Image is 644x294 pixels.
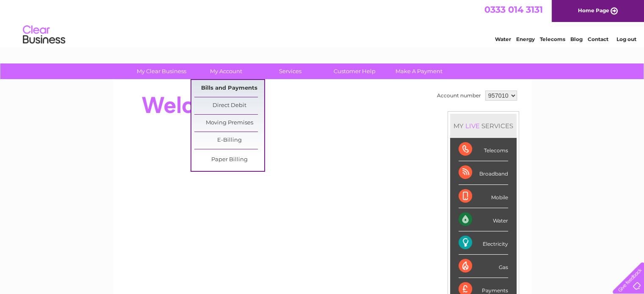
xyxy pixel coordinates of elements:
a: Telecoms [540,36,565,42]
a: Moving Premises [194,115,264,132]
a: E-Billing [194,132,264,149]
a: Make A Payment [384,63,454,79]
a: Log out [616,36,636,42]
div: Water [459,208,508,231]
a: Energy [516,36,535,42]
div: Clear Business is a trading name of Verastar Limited (registered in [GEOGRAPHIC_DATA] No. 3667643... [122,5,522,41]
a: Paper Billing [194,151,264,168]
img: logo.png [22,22,66,48]
a: My Clear Business [127,63,196,79]
div: LIVE [464,122,481,130]
div: Mobile [459,185,508,208]
a: My Account [191,63,261,79]
div: Broadband [459,161,508,184]
a: 0333 014 3131 [484,4,543,15]
a: Customer Help [320,63,390,79]
a: Bills and Payments [194,80,264,97]
a: Blog [570,36,583,42]
div: Telecoms [459,138,508,161]
div: Electricity [459,231,508,255]
div: MY SERVICES [450,114,517,138]
a: Direct Debit [194,97,264,114]
a: Water [495,36,511,42]
a: Services [255,63,325,79]
td: Account number [435,88,483,103]
a: Contact [588,36,608,42]
div: Gas [459,255,508,278]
